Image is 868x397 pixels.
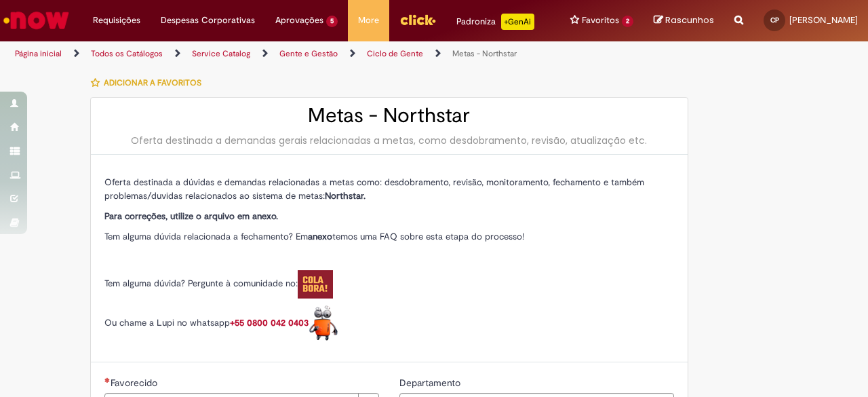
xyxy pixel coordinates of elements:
[308,231,332,242] strong: anexo
[325,190,366,202] strong: Northstar.
[230,317,338,328] a: +55 0800 042 0403
[367,48,423,59] a: Ciclo de Gente
[665,14,714,26] span: Rascunhos
[770,16,779,24] span: CP
[104,105,674,127] h2: Metas - Northstar
[104,278,333,289] span: Tem alguma dúvida? Pergunte à comunidade no:
[91,48,163,59] a: Todos os Catálogos
[161,14,255,27] span: Despesas Corporativas
[326,16,338,27] span: 5
[399,377,463,389] span: Departamento
[90,69,209,97] button: Adicionar a Favoritos
[654,14,714,27] a: Rascunhos
[104,176,644,202] span: Oferta destinada a dúvidas e demandas relacionadas a metas como: desdobramento, revisão, monitora...
[622,16,633,27] span: 2
[452,48,517,59] a: Metas - Northstar
[298,278,333,289] a: Colabora
[399,10,436,30] img: click_logo_yellow_360x200.png
[104,210,278,222] strong: Para correções, utilize o arquivo em anexo.
[279,48,338,59] a: Gente e Gestão
[104,317,338,328] span: Ou chame a Lupi no whatsapp
[456,14,534,30] div: Padroniza
[93,14,140,27] span: Requisições
[298,270,333,299] img: Colabora%20logo.pngx
[582,14,619,27] span: Favoritos
[111,377,160,389] span: Necessários - Favorecido
[192,48,250,59] a: Service Catalog
[501,14,534,30] p: +GenAi
[1,7,71,34] img: ServiceNow
[275,14,323,27] span: Aprovações
[358,14,379,27] span: More
[104,231,524,242] span: Tem alguma dúvida relacionada a fechamento? Em temos uma FAQ sobre esta etapa do processo!
[10,41,568,67] ul: Trilhas de página
[104,377,111,383] span: Necessários
[104,77,201,88] span: Adicionar a Favoritos
[104,134,674,147] div: Oferta destinada a demandas gerais relacionadas a metas, como desdobramento, revisão, atualização...
[309,305,338,341] img: Lupi%20logo.pngx
[789,14,858,26] span: [PERSON_NAME]
[15,48,62,59] a: Página inicial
